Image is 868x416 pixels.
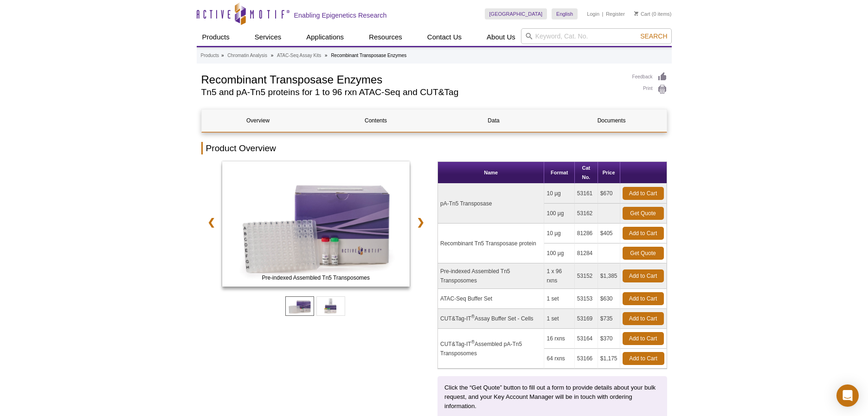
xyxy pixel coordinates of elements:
[598,309,620,329] td: $735
[471,314,475,319] sup: ®
[598,289,620,309] td: $630
[575,243,598,263] td: 81284
[544,184,574,204] td: 10 µg
[575,329,598,349] td: 53164
[438,224,544,263] td: Recombinant Tn5 Transposase protein
[598,162,620,184] th: Price
[438,162,544,184] th: Name
[575,349,598,369] td: 53166
[485,8,547,19] a: [GEOGRAPHIC_DATA]
[201,142,667,154] h2: Product Overview
[598,349,620,369] td: $1,175
[544,349,574,369] td: 64 rxns
[544,204,574,224] td: 100 µg
[294,11,387,19] h2: Enabling Epigenetics Research
[640,32,667,40] span: Search
[623,292,664,305] a: Add to Cart
[552,8,578,19] a: English
[544,243,574,263] td: 100 µg
[201,211,221,233] a: ❮
[544,309,574,329] td: 1 set
[544,289,574,309] td: 1 set
[224,273,408,282] span: Pre-indexed Assembled Tn5 Transposomes
[320,109,432,132] a: Contents
[444,383,660,411] p: Click the “Get Quote” button to fill out a form to provide details about your bulk request, and y...
[438,309,544,329] td: CUT&Tag-IT Assay Buffer Set - Cells
[623,187,664,200] a: Add to Cart
[301,28,349,46] a: Applications
[575,162,598,184] th: Cat No.
[623,312,664,325] a: Add to Cart
[277,51,321,60] a: ATAC-Seq Assay Kits
[575,309,598,329] td: 53169
[555,109,668,132] a: Documents
[521,28,672,44] input: Keyword, Cat. No.
[422,28,467,46] a: Contact Us
[481,28,521,46] a: About Us
[544,263,574,289] td: 1 x 96 rxns
[201,72,623,86] h1: Recombinant Transposase Enzymes
[575,263,598,289] td: 53152
[634,11,638,16] img: Your Cart
[602,8,604,19] li: |
[544,224,574,243] td: 10 µg
[222,161,410,287] img: Pre-indexed Assembled Tn5 Transposomes
[598,184,620,204] td: $670
[544,329,574,349] td: 16 rxns
[836,384,859,407] div: Open Intercom Messenger
[221,53,224,58] li: »
[575,224,598,243] td: 81286
[202,109,315,132] a: Overview
[632,84,667,95] a: Print
[411,211,431,233] a: ❯
[634,8,672,19] li: (0 items)
[575,204,598,224] td: 53162
[575,184,598,204] td: 53161
[623,332,664,345] a: Add to Cart
[544,162,574,184] th: Format
[438,329,544,369] td: CUT&Tag-IT Assembled pA-Tn5 Transposomes
[197,28,235,46] a: Products
[325,53,328,58] li: »
[363,28,408,46] a: Resources
[634,11,650,17] a: Cart
[201,51,219,60] a: Products
[249,28,287,46] a: Services
[438,263,544,289] td: Pre-indexed Assembled Tn5 Transposomes
[623,247,664,260] a: Get Quote
[598,329,620,349] td: $370
[623,269,664,282] a: Add to Cart
[331,53,406,58] li: Recombinant Transposase Enzymes
[201,88,623,96] h2: Tn5 and pA-Tn5 proteins for 1 to 96 rxn ATAC-Seq and CUT&Tag
[623,207,664,220] a: Get Quote
[632,72,667,82] a: Feedback
[438,289,544,309] td: ATAC-Seq Buffer Set
[575,289,598,309] td: 53153
[271,53,274,58] li: »
[623,227,664,240] a: Add to Cart
[438,184,544,224] td: pA-Tn5 Transposase
[637,32,670,40] button: Search
[587,11,599,17] a: Login
[598,224,620,243] td: $405
[437,109,550,132] a: Data
[222,161,410,289] a: ATAC-Seq Kit
[227,51,267,60] a: Chromatin Analysis
[598,263,620,289] td: $1,385
[606,11,625,17] a: Register
[471,339,475,345] sup: ®
[623,352,664,365] a: Add to Cart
